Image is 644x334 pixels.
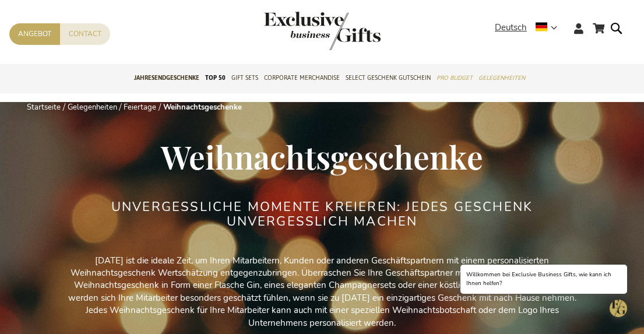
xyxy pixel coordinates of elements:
a: Gift Sets [231,64,258,93]
a: Gelegenheiten [478,64,525,93]
span: Gelegenheiten [478,72,525,84]
a: Pro Budget [437,64,473,93]
span: Pro Budget [437,72,473,84]
span: Weihnachtsgeschenke [161,135,483,178]
span: Deutsch [495,21,527,34]
a: Startseite [27,102,61,112]
a: store logo [264,12,322,50]
a: Jahresendgeschenke [134,64,199,93]
strong: Weihnachtsgeschenke [163,102,242,112]
a: Select Geschenk Gutschein [346,64,431,93]
a: Angebot [9,23,60,45]
a: Corporate Merchandise [264,64,340,93]
span: Corporate Merchandise [264,72,340,84]
h2: UNVERGESSLICHE MOMENTE KREIEREN: JEDES GESCHENK UNVERGESSLICH MACHEN [104,200,541,228]
a: Contact [60,23,110,45]
a: Gelegenheiten [68,102,117,112]
span: Gift Sets [231,72,258,84]
img: Exclusive Business gifts logo [264,12,381,50]
span: Jahresendgeschenke [134,72,199,84]
a: Feiertage [124,102,156,112]
p: [DATE] ist die ideale Zeit, um Ihren Mitarbeitern, Kunden oder anderen Geschäftspartnern mit eine... [60,255,585,330]
span: Select Geschenk Gutschein [346,72,431,84]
